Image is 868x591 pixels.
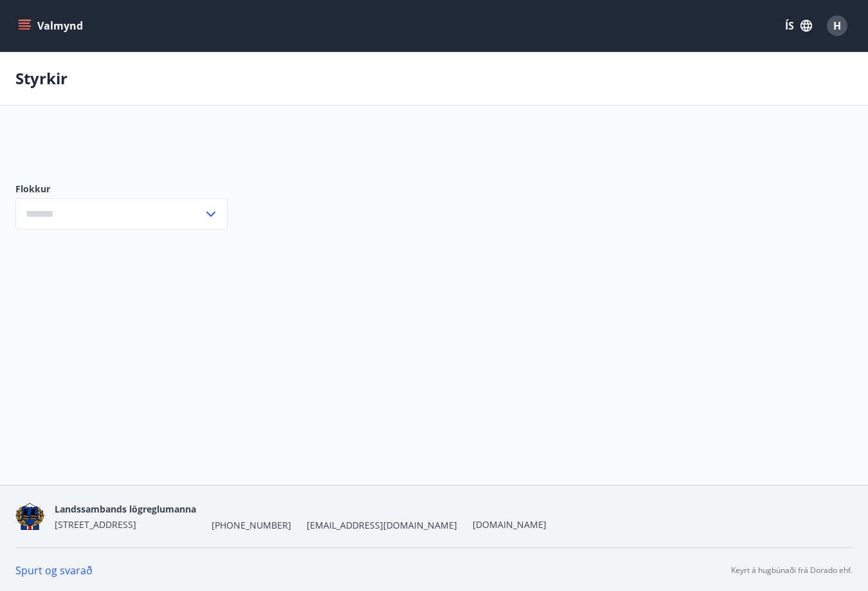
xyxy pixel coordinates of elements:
img: 1cqKbADZNYZ4wXUG0EC2JmCwhQh0Y6EN22Kw4FTY.png [15,503,44,531]
label: Flokkur [15,183,228,195]
button: ÍS [778,14,819,37]
a: [DOMAIN_NAME] [473,518,547,531]
a: Spurt og svarað [15,563,93,577]
span: [PHONE_NUMBER] [212,519,291,532]
p: Styrkir [15,68,68,89]
span: [STREET_ADDRESS] [55,518,136,531]
button: menu [15,14,88,37]
p: Keyrt á hugbúnaði frá Dorado ehf. [731,565,853,576]
span: [EMAIL_ADDRESS][DOMAIN_NAME] [307,519,457,532]
span: H [833,19,841,33]
span: Landssambands lögreglumanna [55,503,196,515]
button: H [822,10,853,41]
